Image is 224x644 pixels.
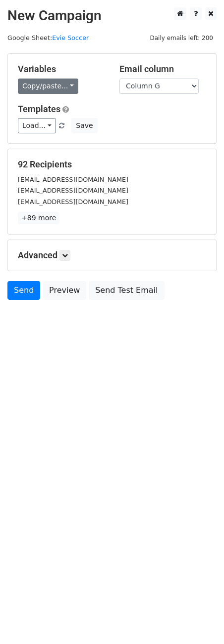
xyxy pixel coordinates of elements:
small: [EMAIL_ADDRESS][DOMAIN_NAME] [18,176,128,183]
a: Send Test Email [89,281,164,300]
small: Google Sheet: [7,34,89,41]
h2: New Campaign [7,7,217,24]
h5: Variables [18,64,105,75]
h5: 92 Recipients [18,159,206,170]
a: +89 more [18,212,59,224]
iframe: Chat Widget [174,597,224,644]
a: Evie Soccer [52,34,89,41]
a: Send [7,281,40,300]
a: Daily emails left: 200 [146,34,217,41]
button: Save [71,118,97,133]
small: [EMAIL_ADDRESS][DOMAIN_NAME] [18,187,128,194]
a: Copy/paste... [18,79,78,94]
small: [EMAIL_ADDRESS][DOMAIN_NAME] [18,198,128,205]
span: Daily emails left: 200 [146,33,217,43]
a: Preview [43,281,86,300]
a: Templates [18,104,60,114]
h5: Email column [119,64,206,75]
a: Load... [18,118,56,133]
h5: Advanced [18,250,206,261]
